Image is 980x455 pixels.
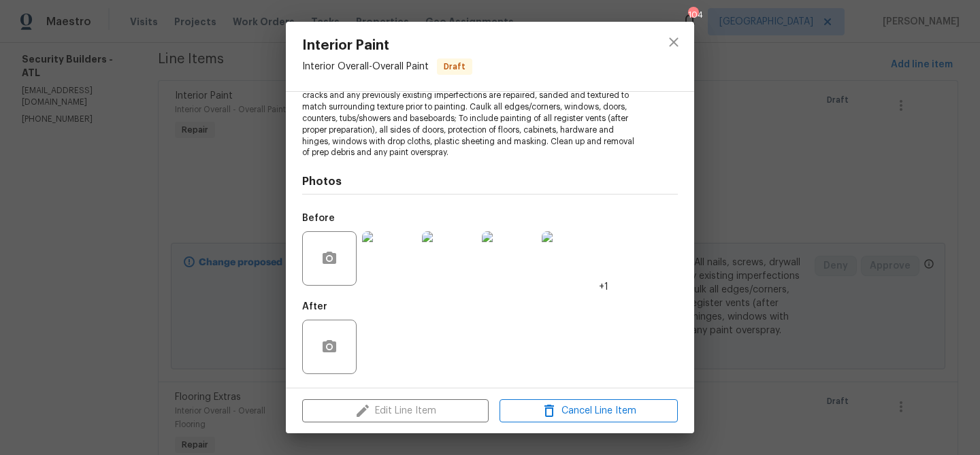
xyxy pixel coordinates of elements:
span: Interior Overall - Overall Paint [302,62,429,71]
button: close [657,26,690,58]
button: Cancel Line Item [500,399,678,423]
span: Cancel Line Item [504,403,674,420]
h4: Photos [302,175,678,188]
h5: Before [302,214,335,223]
span: +1 [599,280,608,294]
span: Full Interior paint - (walls, ceilings, trim, and doors) - PAINT PROVIDED BY OPENDOOR. All nails,... [302,67,640,158]
span: Interior Paint [302,38,472,53]
h5: After [302,302,327,311]
div: 104 [688,8,698,22]
span: Draft [438,60,471,73]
